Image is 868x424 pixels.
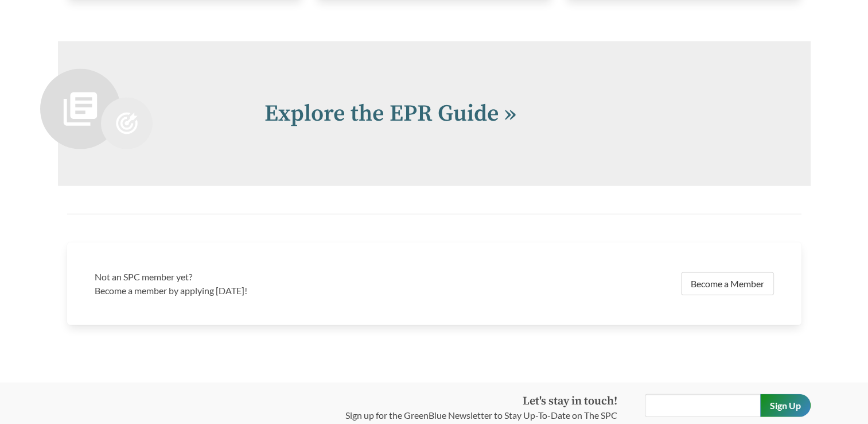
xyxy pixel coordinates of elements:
p: Become a member by applying [DATE]! [95,284,427,298]
a: Explore the EPR Guide » [264,99,516,128]
input: Sign Up [760,394,811,417]
a: Become a Member [681,272,774,295]
p: Sign up for the GreenBlue Newsletter to Stay Up-To-Date on The SPC [345,408,617,422]
h3: Not an SPC member yet? [95,270,427,284]
strong: Let's stay in touch! [523,394,617,408]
